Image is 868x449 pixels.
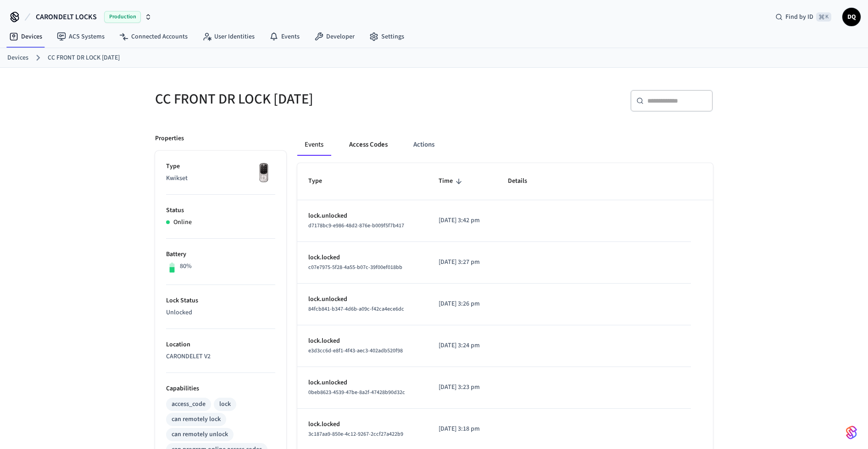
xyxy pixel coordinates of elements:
button: Events [297,134,331,156]
p: [DATE] 3:27 pm [439,257,486,267]
div: lock [219,400,231,409]
p: [DATE] 3:23 pm [439,383,486,392]
span: Details [508,174,539,188]
span: CARONDELT LOCKS [36,11,97,22]
a: Developer [307,28,362,45]
a: User Identities [195,28,262,45]
span: Type [308,174,334,188]
a: Connected Accounts [112,28,195,45]
p: CARONDELET V2 [166,352,275,361]
a: ACS Systems [50,28,112,45]
p: Status [166,206,275,215]
span: 3c187aa9-850e-4c12-9267-2ccf27a422b9 [308,430,403,438]
p: Unlocked [166,308,275,318]
p: lock.locked [308,420,417,429]
p: [DATE] 3:18 pm [439,424,486,434]
p: lock.unlocked [308,378,417,388]
img: Yale Assure Touchscreen Wifi Smart Lock, Satin Nickel, Front [252,162,275,185]
img: SeamLogoGradient.69752ec5.svg [846,425,857,440]
p: Capabilities [166,384,275,394]
span: 84fcb841-b347-4d6b-a09c-f42ca4ece6dc [308,305,404,313]
p: lock.unlocked [308,211,417,221]
p: [DATE] 3:24 pm [439,341,486,350]
span: Time [439,174,465,188]
p: Online [173,218,192,227]
a: CC FRONT DR LOCK [DATE] [48,53,120,63]
p: lock.locked [308,336,417,346]
span: 0beb8623-4539-47be-8a2f-47428b90d32c [308,389,405,396]
div: ant example [297,134,713,156]
p: lock.unlocked [308,295,417,304]
span: ⌘ K [816,12,831,22]
p: Type [166,162,275,171]
div: Find by ID⌘ K [768,9,839,25]
span: DQ [843,9,860,25]
div: can remotely unlock [172,430,228,439]
p: 80% [180,262,192,271]
div: can remotely lock [172,415,221,424]
span: d7178bc9-e986-48d2-876e-b009f5f7b417 [308,222,404,230]
span: e3d3cc6d-e8f1-4f43-aec3-402adb520f98 [308,347,403,355]
p: Properties [155,134,184,143]
p: Lock Status [166,296,275,306]
a: Devices [7,53,28,63]
span: Find by ID [785,12,813,22]
p: Battery [166,250,275,259]
a: Events [262,28,307,45]
button: Access Codes [342,134,395,156]
h5: CC FRONT DR LOCK [DATE] [155,90,428,109]
a: Settings [362,28,412,45]
button: DQ [842,8,861,26]
span: Production [104,11,141,23]
p: [DATE] 3:26 pm [439,299,486,309]
div: access_code [172,400,206,409]
span: c07e7975-5f28-4a55-b07c-39f00ef018bb [308,263,402,271]
p: lock.locked [308,253,417,263]
button: Actions [406,134,442,156]
p: Kwikset [166,174,275,183]
a: Devices [2,28,50,45]
p: Location [166,340,275,350]
p: [DATE] 3:42 pm [439,216,486,225]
